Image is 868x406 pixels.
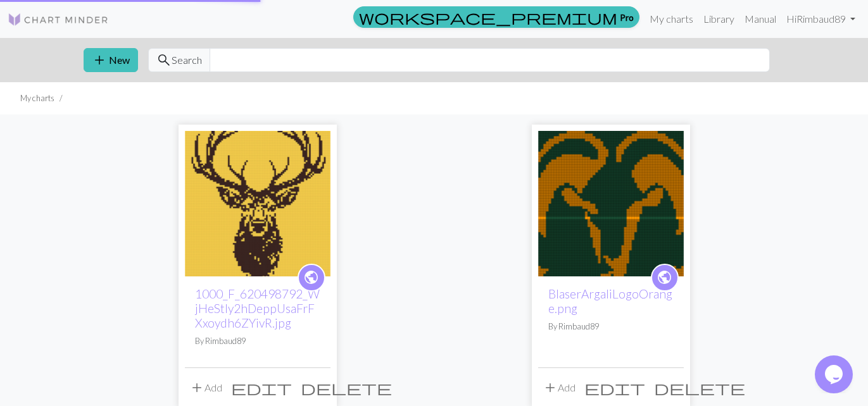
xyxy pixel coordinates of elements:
[543,379,558,397] span: add
[584,380,645,395] i: Edit
[781,6,860,32] a: HiRimbaud89
[651,264,679,292] a: public
[303,265,319,290] i: public
[296,376,396,400] button: Delete
[698,6,739,32] a: Library
[654,379,745,397] span: delete
[815,355,855,393] iframe: chat widget
[172,52,202,68] span: Search
[227,376,296,400] button: Edit
[195,286,320,330] a: 1000_F_620498792_WjHeStIy2hDeppUsaFrFXxoydh6ZYivR.jpg
[580,376,650,400] button: Edit
[353,6,639,28] a: Pro
[8,12,109,27] img: Logo
[359,8,617,26] span: workspace_premium
[20,92,54,104] li: My charts
[739,6,781,32] a: Manual
[231,379,292,397] span: edit
[185,131,330,276] img: 1000_F_620498792_WjHeStIy2hDeppUsaFrFXxoydh6ZYivR.jpg
[645,6,698,32] a: My charts
[92,51,107,69] span: add
[84,48,138,72] button: New
[548,286,672,316] a: BlaserArgaliLogoOrange.png
[657,268,672,287] span: public
[301,379,392,397] span: delete
[189,379,204,397] span: add
[538,376,580,400] button: Add
[538,196,684,208] a: BlaserArgaliLogoOrange.png
[548,321,674,333] p: By Rimbaud89
[657,265,672,290] i: public
[538,131,684,276] img: BlaserArgaliLogoOrange.png
[185,376,227,400] button: Add
[298,264,325,292] a: public
[303,268,319,287] span: public
[650,376,750,400] button: Delete
[156,51,172,69] span: search
[195,335,320,347] p: By Rimbaud89
[185,196,330,208] a: 1000_F_620498792_WjHeStIy2hDeppUsaFrFXxoydh6ZYivR.jpg
[584,379,645,397] span: edit
[231,380,292,395] i: Edit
